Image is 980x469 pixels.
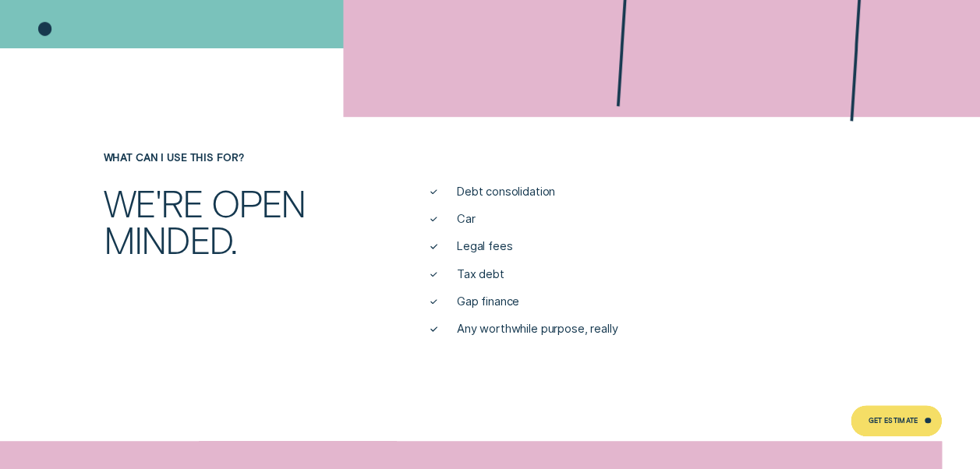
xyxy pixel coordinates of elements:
[457,294,519,310] span: Gap finance
[457,322,618,337] span: Any worthwhile purpose, really
[457,239,513,255] span: Legal fees
[457,212,476,227] span: Car
[97,152,359,164] div: What can I use this for?
[457,267,504,283] span: Tax debt
[457,185,555,200] span: Debt consolidation
[851,405,942,436] a: Get Estimate
[97,185,359,258] div: We're open minded.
